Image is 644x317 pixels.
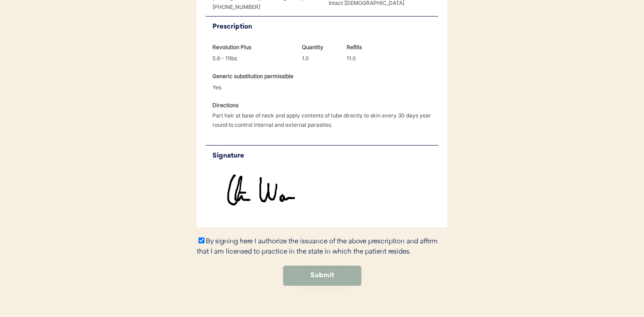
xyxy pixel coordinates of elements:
button: Submit [283,266,361,286]
div: 11.0 [347,54,385,63]
div: Prescription [212,21,438,33]
div: Part hair at base of neck and apply contents of tube directly to skin every 30 days year round to... [212,111,438,129]
div: Signature [212,150,438,162]
img: https%3A%2F%2Fb1fdecc9f5d32684efbb068259a22d3b.cdn.bubble.io%2Ff1758055415959x377251363810521500%... [206,166,438,218]
div: 5.6 - 11lbs [212,54,295,63]
div: Yes [212,83,250,92]
div: [PHONE_NUMBER] [212,3,318,11]
div: Quantity [302,42,340,52]
strong: Revolution Plus [212,44,251,50]
div: 1.0 [302,54,340,63]
label: By signing here I authorize the issuance of the above prescription and affirm that I am licensed ... [197,238,438,255]
div: Generic substitution permissible [212,71,293,81]
div: Refills [347,42,385,52]
div: Directions [212,100,250,110]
